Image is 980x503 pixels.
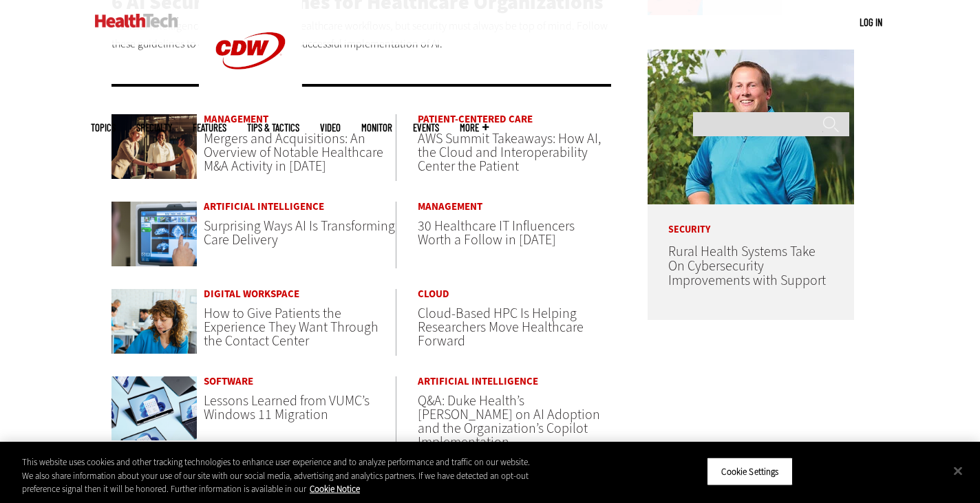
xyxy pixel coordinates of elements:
[204,129,383,175] a: Mergers and Acquisitions: An Overview of Notable Healthcare M&A Activity in [DATE]
[418,376,610,387] a: Artificial Intelligence
[648,204,854,235] p: Security
[204,289,396,299] a: Digital Workspace
[111,202,197,266] img: Xray machine in hospital
[247,122,299,133] a: Tips & Tactics
[204,376,396,387] a: Software
[204,304,379,350] a: How to Give Patients the Experience They Want Through the Contact Center
[860,15,882,30] div: User menu
[418,392,600,451] a: Q&A: Duke Health’s [PERSON_NAME] on AI Adoption and the Organization’s Copilot Implementation
[204,217,395,249] a: Surprising Ways AI Is Transforming Care Delivery
[418,289,610,299] a: Cloud
[413,122,439,133] a: Events
[361,122,392,133] a: MonITor
[111,289,197,354] img: Nurse speaking to patient via phone
[91,122,116,133] span: Topics
[943,456,973,486] button: Close
[136,122,172,133] span: Specialty
[204,202,396,212] a: Artificial Intelligence
[418,202,610,212] a: Management
[418,114,610,125] a: Patient-Centered Care
[204,392,370,424] a: Lessons Learned from VUMC’s Windows 11 Migration
[320,122,341,133] a: Video
[648,50,854,204] img: Jim Roeder
[95,14,178,28] img: Home
[418,129,601,175] a: AWS Summit Takeaways: How AI, the Cloud and Interoperability Center the Patient
[310,483,360,495] a: More information about your privacy
[860,16,882,28] a: Log in
[199,91,302,105] a: CDW
[111,376,197,441] img: Several laptops with Windows 11 branding
[418,304,584,350] a: Cloud-Based HPC Is Helping Researchers Move Healthcare Forward
[22,456,539,496] div: This website uses cookies and other tracking technologies to enhance user experience and to analy...
[668,242,826,290] a: Rural Health Systems Take On Cybersecurity Improvements with Support
[418,217,575,249] a: 30 Healthcare IT Influencers Worth a Follow in [DATE]
[193,122,226,133] a: Features
[460,122,489,133] span: More
[707,457,793,486] button: Cookie Settings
